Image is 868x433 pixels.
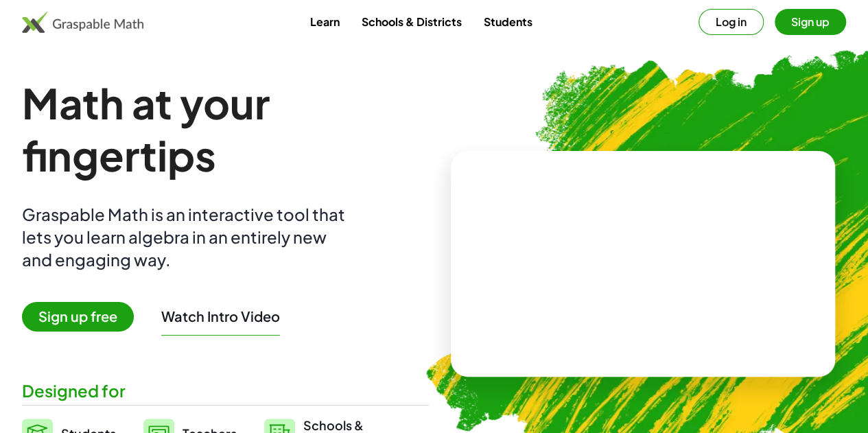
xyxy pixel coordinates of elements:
[540,212,746,315] video: What is this? This is dynamic math notation. Dynamic math notation plays a central role in how Gr...
[161,307,280,325] button: Watch Intro Video
[22,302,134,331] span: Sign up free
[350,9,472,34] a: Schools & Districts
[298,9,350,34] a: Learn
[22,379,429,402] div: Designed for
[775,9,846,35] button: Sign up
[699,9,764,35] button: Log in
[472,9,543,34] a: Students
[22,203,351,271] div: Graspable Math is an interactive tool that lets you learn algebra in an entirely new and engaging...
[22,77,429,181] h1: Math at your fingertips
